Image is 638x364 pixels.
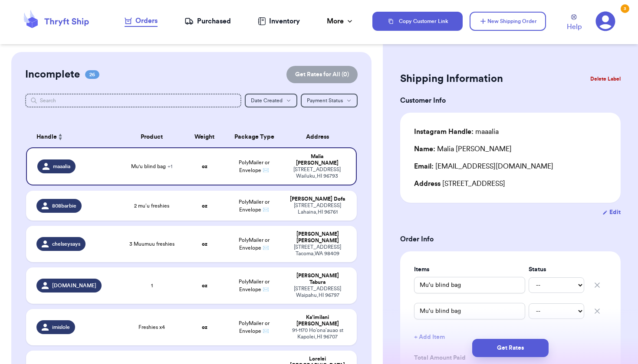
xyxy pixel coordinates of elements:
[327,16,354,26] div: More
[289,273,346,286] div: [PERSON_NAME] Tabura
[239,237,270,250] span: PolyMailer or Envelope ✉️
[151,282,153,289] span: 1
[602,208,621,217] button: Edit
[567,14,582,32] a: Help
[587,69,624,88] button: Delete Label
[289,286,346,299] div: [STREET_ADDRESS] Waipahu , HI 96797
[202,164,207,169] strong: oz
[239,160,270,173] span: PolyMailer or Envelope ✉️
[202,241,207,247] strong: oz
[529,265,584,274] label: Status
[131,163,172,170] span: Mu'u blind bag
[289,202,346,215] div: [STREET_ADDRESS] Lahaina , HI 96761
[414,265,525,274] label: Items
[258,16,300,26] a: Inventory
[125,16,158,26] div: Orders
[400,72,503,86] h2: Shipping Information
[202,283,207,288] strong: oz
[414,146,435,153] span: Name:
[301,94,358,107] button: Payment Status
[286,66,358,83] button: Get Rates for All (0)
[52,202,76,209] span: 808barbie
[472,339,549,357] button: Get Rates
[414,163,434,170] span: Email:
[289,244,346,257] div: [STREET_ADDRESS] Tacoma , WA 98409
[567,22,582,32] span: Help
[621,4,629,13] div: 3
[245,94,297,107] button: Date Created
[125,16,158,27] a: Orders
[400,95,621,106] h3: Customer Info
[119,127,185,147] th: Product
[414,161,607,172] div: [EMAIL_ADDRESS][DOMAIN_NAME]
[52,324,70,331] span: imislole
[284,127,356,147] th: Address
[85,70,99,79] span: 26
[289,327,346,340] div: 91-1170 Ho’ona’auao st Kapolei , HI 96707
[202,325,207,330] strong: oz
[289,153,345,166] div: Malia [PERSON_NAME]
[414,180,441,187] span: Address
[372,12,463,31] button: Copy Customer Link
[414,127,499,137] div: maaalia
[400,234,621,244] h3: Order Info
[251,98,283,103] span: Date Created
[202,203,207,208] strong: oz
[411,328,610,347] button: + Add Item
[239,321,270,334] span: PolyMailer or Envelope ✉️
[168,164,172,169] span: + 1
[36,133,57,142] span: Handle
[307,98,343,103] span: Payment Status
[289,231,346,244] div: [PERSON_NAME] [PERSON_NAME]
[129,240,174,247] span: 3 Muumuu freshies
[239,199,270,212] span: PolyMailer or Envelope ✉️
[52,240,80,247] span: chelseysays
[53,163,70,170] span: maaalia
[52,282,96,289] span: [DOMAIN_NAME]
[289,196,346,202] div: [PERSON_NAME] Dofa
[239,279,270,292] span: PolyMailer or Envelope ✉️
[184,16,231,26] a: Purchased
[595,11,615,31] a: 3
[224,127,284,147] th: Package Type
[414,128,474,135] span: Instagram Handle:
[138,324,165,331] span: Freshies x4
[289,166,345,179] div: [STREET_ADDRESS] Wailuku , HI 96793
[25,68,80,81] h2: Incomplete
[134,202,169,209] span: 2 mu’u freshies
[185,127,224,147] th: Weight
[57,132,64,142] button: Sort ascending
[470,12,546,31] button: New Shipping Order
[414,144,512,154] div: Malia [PERSON_NAME]
[25,94,241,107] input: Search
[289,314,346,327] div: Ka’imilani [PERSON_NAME]
[414,179,607,189] div: [STREET_ADDRESS]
